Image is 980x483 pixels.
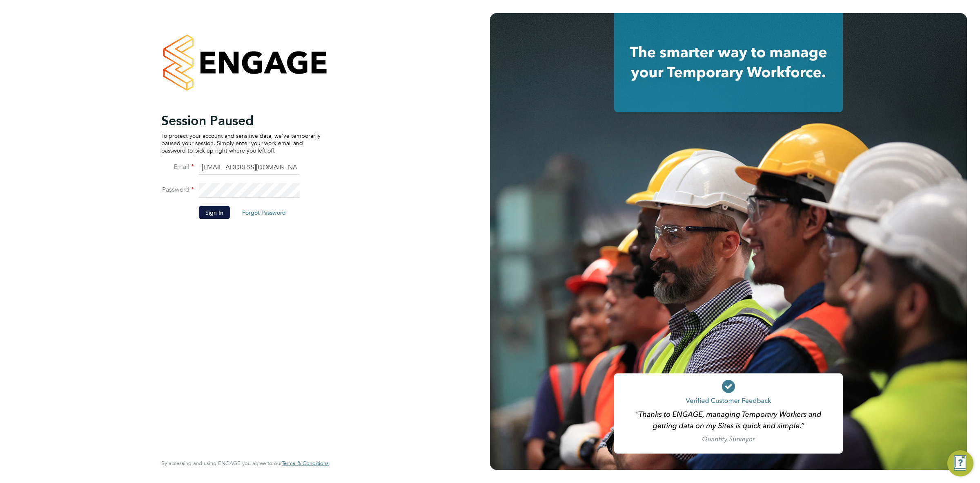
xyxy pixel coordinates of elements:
label: Password [161,185,194,194]
a: Terms & Conditions [282,460,329,467]
h2: Session Paused [161,112,321,128]
button: Forgot Password [236,206,292,219]
label: Email [161,162,194,171]
span: By accessing and using ENGAGE you agree to our [161,460,329,467]
button: Engage Resource Center [947,450,973,476]
span: Terms & Conditions [282,460,329,467]
p: To protect your account and sensitive data, we've temporarily paused your session. Simply enter y... [161,132,321,154]
input: Enter your work email... [199,160,300,175]
button: Sign In [199,206,230,219]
